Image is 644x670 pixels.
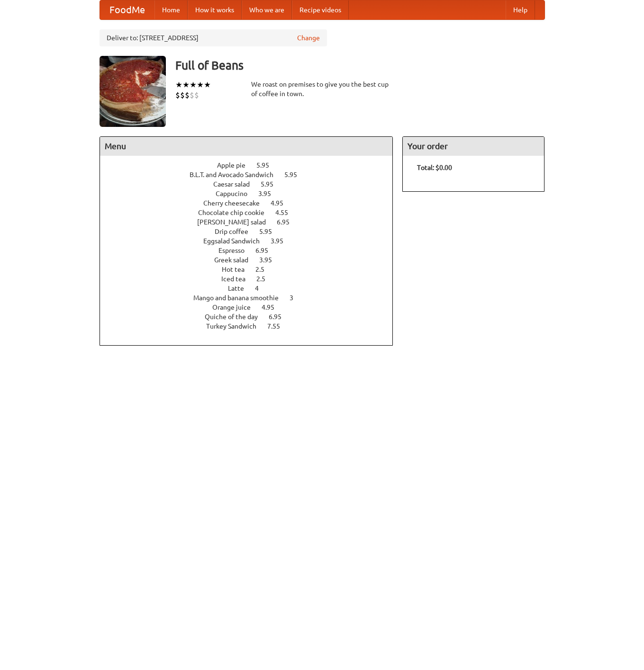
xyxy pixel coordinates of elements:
a: Cappucino 3.95 [216,190,289,197]
div: Deliver to: [STREET_ADDRESS] [100,29,327,46]
span: 4.55 [275,209,298,216]
a: Recipe videos [292,0,349,19]
a: Orange juice 4.95 [212,304,292,311]
span: [PERSON_NAME] salad [197,218,275,226]
span: Apple pie [217,161,255,169]
b: Total: $0.00 [417,164,452,171]
span: Greek salad [214,256,258,264]
a: Chocolate chip cookie 4.55 [198,209,306,216]
h3: Full of Beans [175,56,545,75]
span: 5.95 [256,161,279,169]
a: Mango and banana smoothie 3 [193,294,311,302]
a: B.L.T. and Avocado Sandwich 5.95 [190,171,315,179]
span: 3 [290,294,303,302]
span: 6.95 [255,247,278,254]
a: Caesar salad 5.95 [213,180,291,188]
span: Quiche of the day [205,313,267,321]
span: Cappucino [216,190,257,197]
span: 4.95 [271,199,293,207]
img: angular.jpg [100,56,166,127]
a: [PERSON_NAME] salad 6.95 [197,218,307,226]
span: 4 [255,285,268,292]
h4: Menu [100,137,393,156]
li: ★ [190,80,197,90]
span: Hot tea [222,266,254,273]
span: 5.95 [259,228,281,235]
span: 3.95 [271,237,293,245]
a: Greek salad 3.95 [214,256,290,264]
span: 3.95 [258,190,281,197]
a: Turkey Sandwich 7.55 [206,322,298,330]
span: 4.95 [262,304,284,311]
span: Orange juice [212,304,260,311]
span: 3.95 [259,256,281,264]
a: Quiche of the day 6.95 [205,313,299,321]
li: $ [175,90,180,100]
a: How it works [188,0,242,19]
span: Latte [228,285,254,292]
span: Iced tea [221,275,255,283]
a: Apple pie 5.95 [217,161,287,169]
span: Caesar salad [213,180,259,188]
a: Help [506,0,535,19]
span: B.L.T. and Avocado Sandwich [190,171,283,179]
span: 6.95 [269,313,291,321]
h4: Your order [403,137,544,156]
a: Eggsalad Sandwich 3.95 [203,237,301,245]
a: Iced tea 2.5 [221,275,283,283]
span: 2.5 [255,266,274,273]
a: Home [154,0,188,19]
li: $ [180,90,185,100]
span: 5.95 [261,180,283,188]
li: ★ [204,80,211,90]
li: ★ [197,80,204,90]
span: 5.95 [284,171,307,179]
li: $ [190,90,194,100]
span: Cherry cheesecake [203,199,269,207]
a: Who we are [242,0,292,19]
span: Drip coffee [215,228,258,235]
li: $ [194,90,199,100]
span: 6.95 [277,218,299,226]
span: Chocolate chip cookie [198,209,274,216]
li: ★ [182,80,190,90]
a: Latte 4 [228,285,276,292]
div: We roast on premises to give you the best cup of coffee in town. [251,80,393,98]
span: 2.5 [256,275,275,283]
li: $ [185,90,190,100]
a: Drip coffee 5.95 [215,228,290,235]
a: Change [297,33,320,43]
li: ★ [175,80,182,90]
a: Cherry cheesecake 4.95 [203,199,301,207]
a: Hot tea 2.5 [222,266,282,273]
span: 7.55 [267,322,290,330]
span: Mango and banana smoothie [193,294,288,302]
a: Espresso 6.95 [218,247,286,254]
span: Turkey Sandwich [206,322,266,330]
span: Eggsalad Sandwich [203,237,269,245]
a: FoodMe [100,0,154,19]
span: Espresso [218,247,254,254]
